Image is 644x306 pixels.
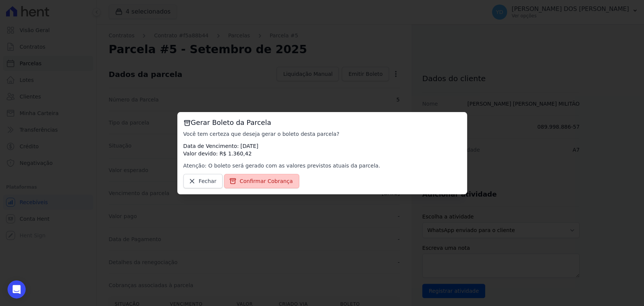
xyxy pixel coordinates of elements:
[183,162,461,169] p: Atenção: O boleto será gerado com as valores previstos atuais da parcela.
[224,174,299,188] a: Confirmar Cobrança
[240,177,293,185] span: Confirmar Cobrança
[199,177,217,185] span: Fechar
[8,280,26,298] div: Open Intercom Messenger
[183,174,223,188] a: Fechar
[183,130,461,138] p: Você tem certeza que deseja gerar o boleto desta parcela?
[183,142,461,157] p: Data de Vencimento: [DATE] Valor devido: R$ 1.360,42
[183,118,461,127] h3: Gerar Boleto da Parcela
